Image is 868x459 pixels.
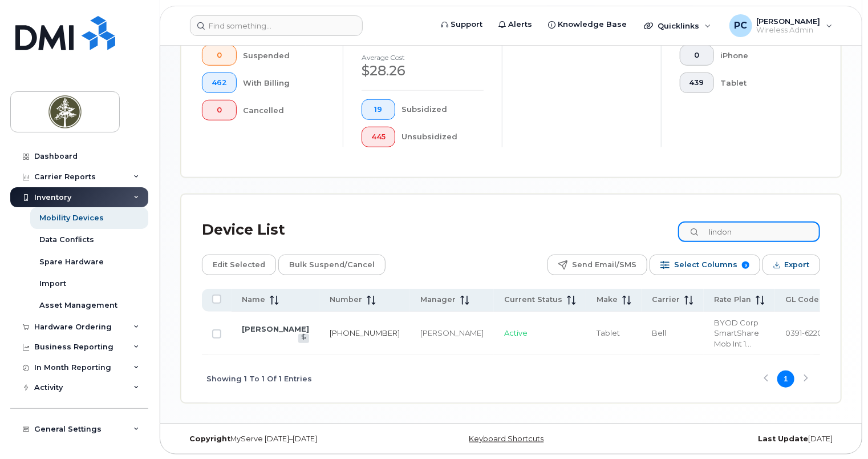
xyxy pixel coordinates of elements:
strong: Copyright [189,434,230,443]
span: Wireless Admin [757,26,821,35]
a: Knowledge Base [540,13,635,36]
span: 445 [371,132,386,142]
div: Quicklinks [636,14,719,37]
button: Select Columns 9 [650,255,760,275]
span: [PERSON_NAME] [757,17,821,26]
div: Subsidized [402,99,484,120]
span: Active [504,328,528,337]
span: Number [330,295,362,305]
span: Bulk Suspend/Cancel [289,256,375,273]
button: Edit Selected [202,255,276,275]
button: Send Email/SMS [547,255,647,275]
button: Export [762,255,820,275]
span: Tablet [597,328,620,337]
input: Find something... [190,15,363,36]
button: 0 [202,100,237,120]
div: $28.26 [362,61,484,80]
span: Support [451,19,482,30]
span: 439 [689,78,704,87]
button: 0 [202,45,237,66]
div: [PERSON_NAME] [420,328,484,339]
div: Cancelled [244,100,325,120]
div: Suspended [244,45,325,66]
span: Export [784,256,809,273]
span: Select Columns [674,256,737,273]
span: Make [597,295,618,305]
button: Page 1 [777,371,794,388]
span: 0391-6220 [785,328,822,337]
button: 462 [202,73,237,93]
span: 9 [742,261,749,269]
div: Tablet [721,73,802,93]
div: [DATE] [621,434,841,444]
button: 0 [680,45,714,66]
span: GL Code [785,295,819,305]
strong: Last Update [758,434,808,443]
h4: Average cost [362,54,484,61]
span: 19 [371,105,386,114]
span: Alerts [508,19,532,30]
button: 445 [362,127,395,147]
button: 19 [362,99,395,120]
span: Name [242,295,265,305]
a: Alerts [490,13,540,36]
span: Current Status [504,295,562,305]
span: Knowledge Base [558,19,627,30]
input: Search Device List ... [678,222,820,242]
a: View Last Bill [298,334,309,343]
a: [PHONE_NUMBER] [330,328,400,337]
span: Carrier [652,295,680,305]
div: With Billing [244,73,325,93]
div: Unsubsidized [402,127,484,147]
span: 0 [212,51,227,60]
a: Support [433,13,490,36]
span: 0 [689,51,704,60]
div: Paulina Cantos [721,14,841,37]
span: 0 [212,106,227,115]
div: MyServe [DATE]–[DATE] [181,434,401,444]
span: Send Email/SMS [572,256,636,273]
div: Device List [202,215,285,245]
button: 439 [680,73,714,93]
div: iPhone [721,45,802,66]
span: Quicklinks [658,21,699,30]
span: Manager [420,295,456,305]
a: [PERSON_NAME] [242,324,309,333]
span: Edit Selected [213,256,265,273]
span: Bell [652,328,666,337]
span: Rate Plan [714,295,751,305]
span: BYOD Corp SmartShare Mob Int 10 [714,318,759,348]
span: Showing 1 To 1 Of 1 Entries [206,371,312,388]
a: Keyboard Shortcuts [469,434,544,443]
button: Bulk Suspend/Cancel [278,255,386,275]
span: PC [734,19,747,33]
span: 462 [212,78,227,87]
